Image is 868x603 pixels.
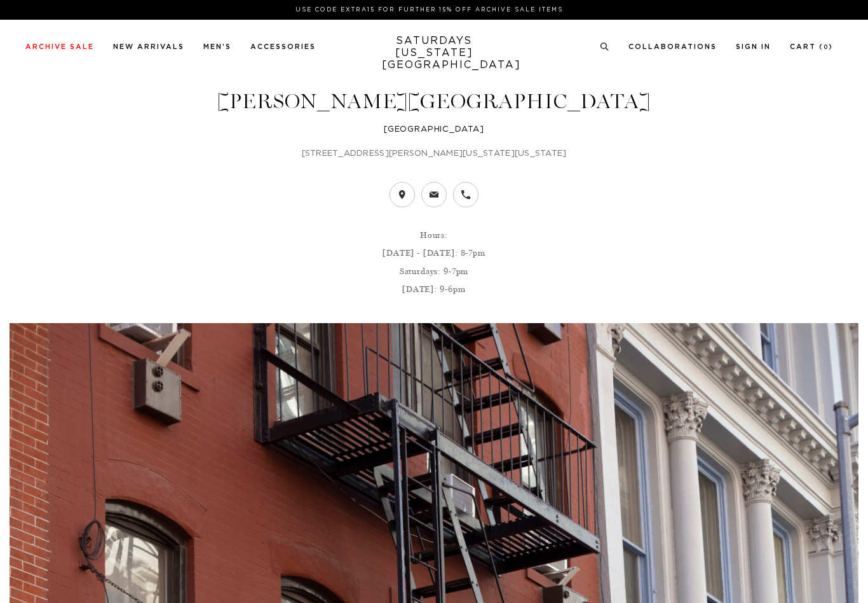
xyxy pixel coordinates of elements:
[25,43,94,50] a: Archive Sale
[250,43,316,50] a: Accessories
[382,35,487,71] a: SATURDAYS[US_STATE][GEOGRAPHIC_DATA]
[113,43,184,50] a: New Arrivals
[824,45,829,50] small: 0
[10,265,858,278] p: Saturdays: 9-7pm
[628,43,717,50] a: Collaborations
[790,43,833,50] a: Cart (0)
[10,91,858,112] h1: [PERSON_NAME][GEOGRAPHIC_DATA]
[10,247,858,260] p: [DATE] - [DATE]: 8-7pm
[10,283,858,296] p: [DATE]: 9-6pm
[31,5,828,15] p: Use Code EXTRA15 for Further 15% Off Archive Sale Items
[736,43,771,50] a: Sign In
[10,148,858,160] p: [STREET_ADDRESS][PERSON_NAME][US_STATE][US_STATE]
[203,43,231,50] a: Men's
[10,229,858,242] p: Hours:
[10,123,858,136] h4: [GEOGRAPHIC_DATA]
